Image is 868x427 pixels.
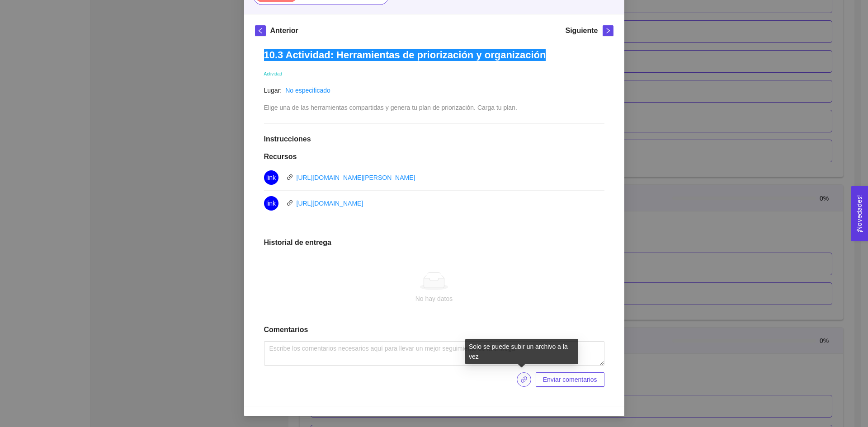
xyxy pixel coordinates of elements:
h5: Siguiente [565,25,598,36]
button: left [255,25,266,36]
div: No hay datos [271,294,597,304]
button: link [517,372,531,387]
h1: Comentarios [264,325,604,334]
span: link [517,376,531,383]
a: No especificado [285,87,330,94]
span: left [255,28,265,34]
span: link [517,376,531,383]
span: Actividad [264,71,283,76]
span: Enviar comentarios [543,375,597,385]
span: right [603,28,613,34]
a: [URL][DOMAIN_NAME][PERSON_NAME] [297,174,415,181]
button: right [603,25,613,36]
span: link [287,200,293,206]
button: Enviar comentarios [536,372,604,387]
h1: 10.3 Actividad: Herramientas de priorización y organización [264,49,604,61]
button: Open Feedback Widget [851,186,868,241]
span: Elige una de las herramientas compartidas y genera tu plan de priorización. Carga tu plan. [264,104,517,111]
span: link [287,174,293,180]
span: link [266,196,276,211]
h5: Anterior [270,25,298,36]
article: Lugar: [264,85,282,95]
h1: Recursos [264,152,604,161]
h1: Instrucciones [264,135,604,144]
span: link [266,170,276,185]
h1: Historial de entrega [264,238,604,247]
a: [URL][DOMAIN_NAME] [297,200,363,207]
